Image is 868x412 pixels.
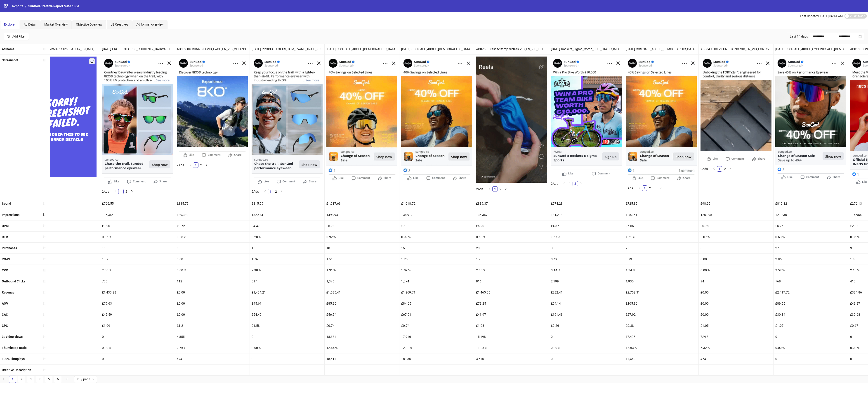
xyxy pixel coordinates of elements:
[701,57,771,163] img: Screenshot 6839619922453
[487,186,492,192] li: Previous Page
[699,287,773,298] div: £0.00
[717,166,722,172] li: 1
[642,185,647,191] li: 1
[774,309,848,320] div: £30.34
[9,376,16,383] a: 1
[74,376,97,383] div: Page Size
[43,335,46,338] span: sort-ascending
[100,265,175,276] div: 2.55 %
[549,209,624,220] div: 131,293
[18,376,25,383] li: 2
[102,57,173,185] img: Screenshot 6902812328053
[648,186,653,191] a: 2
[498,187,503,192] a: 2
[474,209,549,220] div: 135,367
[2,235,8,239] b: CTR
[54,376,61,383] a: 6
[498,186,503,192] li: 2
[699,320,773,331] div: £1.05
[43,246,46,249] span: sort-ascending
[43,313,46,316] span: sort-ascending
[45,376,52,383] a: 5
[474,298,549,309] div: £73.25
[774,320,848,331] div: £1.07
[175,254,250,265] div: 0.00
[833,35,837,38] span: to
[399,198,474,209] div: £1,018.72
[25,276,100,287] div: 1,030
[90,60,94,63] span: reload
[713,167,715,170] span: left
[25,298,100,309] div: £78.15
[549,287,624,298] div: £282.41
[549,254,624,265] div: 0.49
[325,265,399,276] div: 1.31 %
[27,376,34,383] li: 3
[250,209,324,220] div: 182,674
[774,254,848,265] div: 2.95
[175,209,250,220] div: 189,330
[474,287,549,298] div: £1,465.05
[503,186,509,192] button: right
[800,14,843,18] span: Last updated [DATE] 06:14 AM
[488,187,491,190] span: left
[728,166,733,172] button: right
[250,265,324,276] div: 2.90 %
[562,181,567,186] button: left
[624,298,698,309] div: £105.86
[124,189,129,194] li: 2
[325,209,399,220] div: 149,994
[549,243,624,253] div: 3
[45,376,52,383] li: 5
[399,309,474,320] div: £67.91
[100,44,175,54] div: [DATE]-PRODUCTFOCUS_COURTNEY_DAUWALTER_TRAIL_RUNNING_PACE_STATIC_IMAGE_AD3_EN_IMG_PACE_SP_0708202...
[624,44,698,54] div: [DATE]-COS-SALE_40OFF_[DEMOGRAPHIC_DATA]_VID_EN_VID_PACE_SP_03092025_ALLG_CC_SC1_USP11_SALE_ACTR_...
[658,185,664,191] li: Next Page
[637,185,642,191] button: left
[549,232,624,242] div: 1.67 %
[25,220,100,231] div: £3.89
[567,181,573,186] li: 1
[638,187,641,189] span: left
[325,309,399,320] div: £56.54
[699,254,773,265] div: 0.00
[76,23,102,26] span: Objective Overview
[114,190,117,193] span: left
[18,376,25,383] a: 2
[250,232,324,242] div: 0.28 %
[129,189,134,194] li: Next Page
[113,189,118,194] button: left
[77,376,94,383] span: 20 / page
[175,44,250,54] div: AD082-8K-RUNNING-VID_PACE_EN_VID_VELANS_PP_26062025_F_CC_SC1_USP11__
[43,324,46,327] span: sort-ascending
[268,189,273,194] li: 1
[25,198,100,209] div: £866.61
[250,220,324,231] div: £4.47
[100,209,175,220] div: 196,345
[25,4,26,9] li: /
[549,198,624,209] div: £574.28
[399,254,474,265] div: 1.25
[25,320,100,331] div: £0.84
[722,166,728,172] li: 2
[188,162,193,168] li: Previous Page
[36,376,43,383] a: 4
[325,220,399,231] div: £6.78
[2,202,11,205] b: Spend
[111,23,128,26] span: US Creatives
[774,44,848,54] div: [DATE]-COS-SALE_40OFF_CYCLINGSALE_[DEMOGRAPHIC_DATA]_STATIC_IMG_EN_IMG_PACE_SP_03092025_ALLG_CC_S...
[24,23,36,26] span: Ad Detail
[198,162,204,168] li: 2
[399,232,474,242] div: 0.99 %
[492,186,498,192] li: 1
[100,243,175,253] div: 18
[774,287,848,298] div: £2,417.72
[188,162,193,168] button: left
[578,181,583,186] button: right
[474,44,549,54] div: AD025-UGCBaseCamp-Sierras-VID_EN_VID_LIFESTYLE_PP_11072025_ALLG_CC_SC24_USP11__
[25,254,100,265] div: 0.72
[399,44,474,54] div: [DATE]-COS-SALE_40OFF_[DEMOGRAPHIC_DATA]_VID_EN_VID_PACE_SP_03092025_ALLG_CC_SC1_USP11_SALE_ACTR_USP
[11,4,24,9] a: Reports
[476,187,483,191] span: 2 Ads
[399,298,474,309] div: £84.65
